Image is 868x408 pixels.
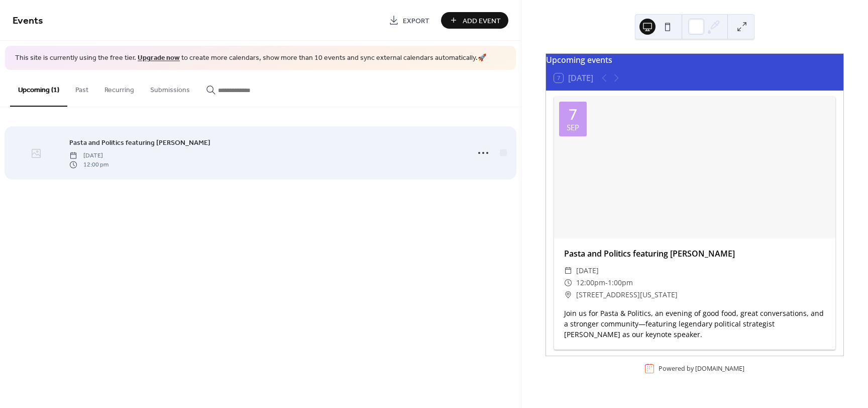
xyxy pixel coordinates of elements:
[381,12,437,29] a: Export
[67,70,96,106] button: Past
[69,160,108,170] span: 12:00 pm
[441,12,508,29] button: Add Event
[13,11,43,31] span: Events
[576,277,605,289] span: 12:00pm
[69,137,210,148] a: Pasta and Politics featuring [PERSON_NAME]
[608,277,633,289] span: 1:00pm
[96,70,142,106] button: Recurring
[142,70,198,106] button: Submissions
[564,265,572,277] div: ​
[576,265,599,277] span: [DATE]
[564,277,572,289] div: ​
[554,308,835,340] div: Join us for Pasta & Politics, an evening of good food, great conversations, and a stronger commun...
[564,289,572,301] div: ​
[463,16,501,26] span: Add Event
[546,54,843,66] div: Upcoming events
[695,364,744,373] a: [DOMAIN_NAME]
[10,70,67,107] button: Upcoming (1)
[554,248,835,260] div: Pasta and Politics featuring [PERSON_NAME]
[605,277,608,289] span: -
[69,137,210,148] span: Pasta and Politics featuring [PERSON_NAME]
[138,51,180,65] a: Upgrade now
[403,16,429,26] span: Export
[15,53,486,63] span: This site is currently using the free tier. to create more calendars, show more than 10 events an...
[569,107,577,122] div: 7
[576,289,678,301] span: [STREET_ADDRESS][US_STATE]
[567,124,579,131] div: Sep
[69,151,108,160] span: [DATE]
[659,364,744,373] div: Powered by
